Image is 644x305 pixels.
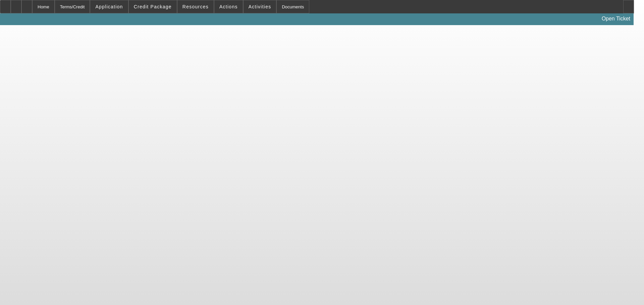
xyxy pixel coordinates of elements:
button: Actions [214,0,243,13]
button: Credit Package [129,0,177,13]
button: Resources [177,0,214,13]
span: Resources [182,4,209,9]
span: Application [95,4,123,9]
button: Activities [244,0,276,13]
span: Credit Package [134,4,172,9]
span: Activities [249,4,271,9]
span: Actions [219,4,238,9]
button: Application [90,0,128,13]
a: Open Ticket [599,13,633,24]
